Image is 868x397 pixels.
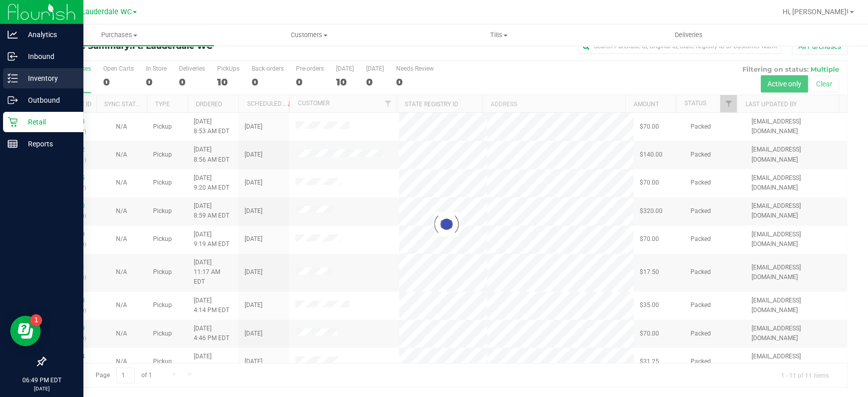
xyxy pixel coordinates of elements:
p: Inventory [18,72,79,84]
span: Purchases [24,30,214,40]
p: Inbound [18,50,79,63]
h3: Purchase Summary: [45,42,312,51]
a: Purchases [24,24,214,46]
span: Customers [215,30,403,40]
inline-svg: Retail [8,117,18,127]
button: All Purchases [792,38,848,55]
inline-svg: Inventory [8,73,18,83]
iframe: Resource center unread badge [30,314,42,326]
p: Reports [18,138,79,150]
p: Retail [18,116,79,128]
inline-svg: Inbound [8,51,18,62]
span: Deliveries [661,30,716,40]
span: Tills [405,30,593,40]
p: [DATE] [5,385,79,392]
inline-svg: Analytics [8,29,18,40]
iframe: Resource center [10,316,41,346]
p: Outbound [18,94,79,106]
input: Search Purchase ID, Original ID, State Registry ID or Customer Name... [578,39,782,54]
p: 06:49 PM EDT [5,376,79,385]
a: Customers [214,24,404,46]
inline-svg: Outbound [8,95,18,105]
p: Analytics [18,28,79,41]
a: Tills [404,24,594,46]
inline-svg: Reports [8,139,18,149]
span: Ft. Lauderdale WC [71,8,132,16]
span: Hi, [PERSON_NAME]! [783,8,849,16]
a: Deliveries [594,24,784,46]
